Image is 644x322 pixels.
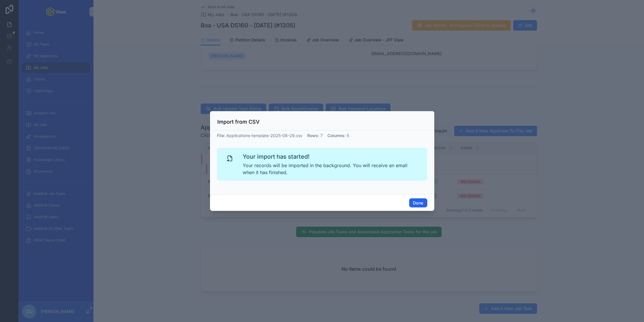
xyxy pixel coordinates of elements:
[347,133,349,138] span: 5
[307,133,319,138] span: Rows :
[327,133,346,138] span: Columns :
[217,133,225,138] span: File :
[409,198,427,208] button: Done
[243,162,418,176] p: Your records will be imported in the background. You will receive an email when it has finished.
[320,133,323,138] span: 7
[217,118,260,125] h3: Import from CSV
[226,133,303,138] span: Applications-template-2025-08-29.csv
[243,153,418,161] h2: Your import has started!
